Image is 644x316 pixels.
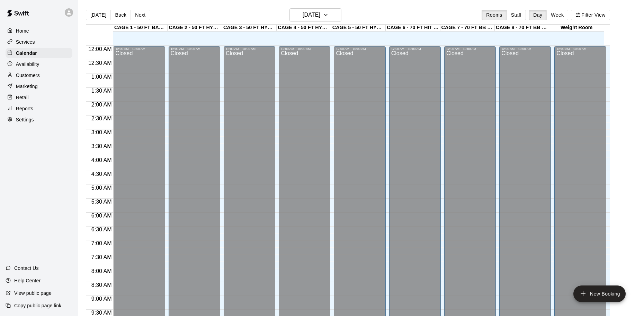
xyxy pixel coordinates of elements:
[440,25,495,31] div: CAGE 7 - 70 FT BB (w/ pitching mound)
[303,10,320,20] h6: [DATE]
[6,37,72,47] a: Services
[131,10,150,20] button: Next
[556,47,604,51] div: 12:00 AM – 10:00 AM
[386,25,440,31] div: CAGE 6 - 70 FT HIT TRAX
[14,277,41,284] p: Help Center
[90,129,114,135] span: 3:00 AM
[87,60,114,66] span: 12:30 AM
[90,102,114,108] span: 2:00 AM
[546,10,568,20] button: Week
[90,240,114,246] span: 7:00 AM
[6,92,72,103] a: Retail
[90,157,114,163] span: 4:00 AM
[6,48,72,58] a: Calendar
[549,25,603,31] div: Weight Room
[6,81,72,92] a: Marketing
[90,268,114,274] span: 8:00 AM
[501,47,549,51] div: 12:00 AM – 10:00 AM
[222,25,277,31] div: CAGE 3 - 50 FT HYBRID BB/SB
[168,25,222,31] div: CAGE 2 - 50 FT HYBRID BB/SB
[16,94,29,101] p: Retail
[90,227,114,232] span: 6:30 AM
[16,61,39,68] p: Availability
[226,47,273,51] div: 12:00 AM – 10:00 AM
[6,70,72,80] a: Customers
[90,74,114,80] span: 1:00 AM
[90,199,114,205] span: 5:30 AM
[90,143,114,149] span: 3:30 AM
[16,116,34,123] p: Settings
[6,114,72,125] a: Settings
[277,25,331,31] div: CAGE 4 - 50 FT HYBRID BB/SB
[90,171,114,177] span: 4:30 AM
[6,26,72,36] a: Home
[90,282,114,288] span: 8:30 AM
[482,10,507,20] button: Rooms
[14,302,61,309] p: Copy public page link
[573,285,626,302] button: add
[529,10,547,20] button: Day
[331,25,386,31] div: CAGE 5 - 50 FT HYBRID SB/BB
[16,83,38,90] p: Marketing
[90,310,114,316] span: 9:30 AM
[86,10,111,20] button: [DATE]
[115,47,163,51] div: 12:00 AM – 10:00 AM
[391,47,439,51] div: 12:00 AM – 10:00 AM
[90,116,114,121] span: 2:30 AM
[281,47,328,51] div: 12:00 AM – 10:00 AM
[90,185,114,191] span: 5:00 AM
[14,265,39,272] p: Contact Us
[16,27,29,34] p: Home
[90,296,114,302] span: 9:00 AM
[87,46,114,52] span: 12:00 AM
[446,47,494,51] div: 12:00 AM – 10:00 AM
[571,10,610,20] button: Filter View
[14,290,52,297] p: View public page
[336,47,383,51] div: 12:00 AM – 10:00 AM
[90,88,114,94] span: 1:30 AM
[16,72,40,79] p: Customers
[6,103,72,114] a: Reports
[90,254,114,260] span: 7:30 AM
[16,105,33,112] p: Reports
[16,50,37,57] p: Calendar
[110,10,131,20] button: Back
[90,213,114,219] span: 6:00 AM
[16,39,35,45] p: Services
[289,8,341,22] button: [DATE]
[6,59,72,69] a: Availability
[113,25,168,31] div: CAGE 1 - 50 FT BASEBALL w/ Auto Feeder
[507,10,526,20] button: Staff
[171,47,218,51] div: 12:00 AM – 10:00 AM
[495,25,549,31] div: CAGE 8 - 70 FT BB (w/ pitching mound)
